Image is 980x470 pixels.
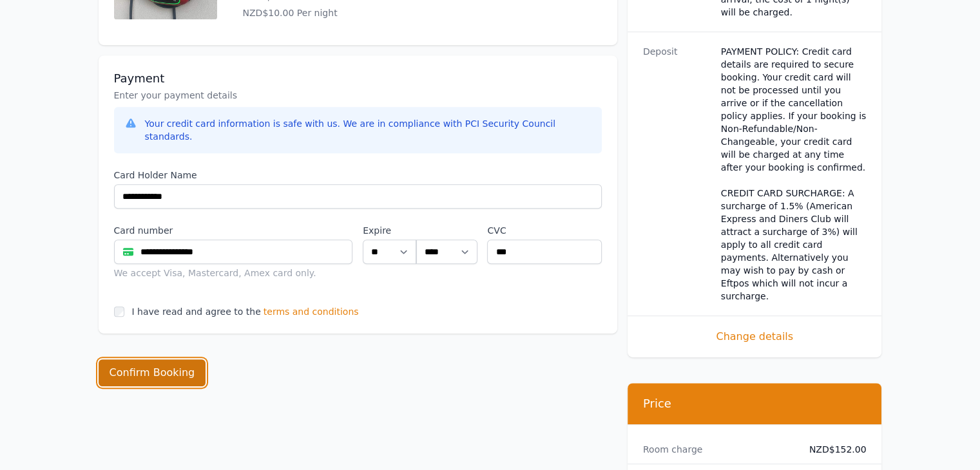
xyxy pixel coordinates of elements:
[264,305,359,318] span: terms and conditions
[643,443,789,456] dt: Room charge
[145,117,591,143] div: Your credit card information is safe with us. We are in compliance with PCI Security Council stan...
[799,443,867,456] dd: NZD$152.00
[114,169,602,182] label: Card Holder Name
[416,224,477,237] label: .
[99,359,206,386] button: Confirm Booking
[643,45,711,303] dt: Deposit
[114,71,602,86] h3: Payment
[243,6,520,19] p: NZD$10.00 Per night
[114,267,353,279] div: We accept Visa, Mastercard, Amex card only.
[132,306,261,317] label: I have read and agree to the
[363,224,416,237] label: Expire
[721,45,867,303] dd: PAYMENT POLICY: Credit card details are required to secure booking. Your credit card will not be ...
[114,224,353,237] label: Card number
[487,224,601,237] label: CVC
[114,89,602,102] p: Enter your payment details
[643,396,867,411] h3: Price
[643,329,867,344] span: Change details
